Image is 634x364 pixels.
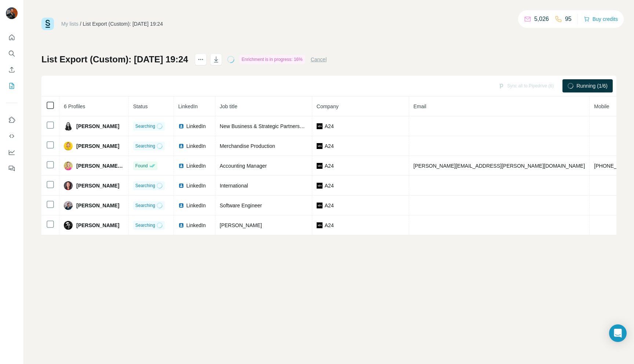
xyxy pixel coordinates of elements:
[325,123,334,130] span: A24
[64,201,73,210] img: Avatar
[325,182,334,189] span: A24
[135,163,148,169] span: Found
[6,31,18,44] button: Quick start
[178,123,184,129] img: LinkedIn logo
[413,163,585,169] span: [PERSON_NAME][EMAIL_ADDRESS][PERSON_NAME][DOMAIN_NAME]
[64,161,73,170] img: Avatar
[413,103,426,109] span: Email
[317,163,323,169] img: company-logo
[178,143,184,149] img: LinkedIn logo
[584,14,618,24] button: Buy credits
[325,162,334,170] span: A24
[220,222,262,228] span: [PERSON_NAME]
[80,20,81,28] li: /
[220,203,262,208] span: Software Engineer
[178,203,184,208] img: LinkedIn logo
[186,222,206,229] span: LinkedIn
[311,56,327,63] button: Cancel
[6,63,18,76] button: Enrich CSV
[317,183,323,189] img: company-logo
[609,324,627,342] div: Open Intercom Messenger
[178,103,198,109] span: LinkedIn
[135,123,155,130] span: Searching
[195,54,207,65] button: actions
[186,142,206,150] span: LinkedIn
[64,122,73,131] img: Avatar
[220,143,275,149] span: Merchandise Production
[6,7,18,19] img: Avatar
[6,130,18,143] button: Use Surfe API
[76,182,119,189] span: [PERSON_NAME]
[76,123,119,130] span: [PERSON_NAME]
[61,21,79,27] a: My lists
[135,182,155,189] span: Searching
[135,202,155,209] span: Searching
[325,202,334,209] span: A24
[64,103,85,109] span: 6 Profiles
[178,222,184,228] img: LinkedIn logo
[135,222,155,229] span: Searching
[220,103,237,109] span: Job title
[6,47,18,60] button: Search
[76,142,119,150] span: [PERSON_NAME]
[135,143,155,149] span: Searching
[6,162,18,175] button: Feedback
[6,146,18,159] button: Dashboard
[178,163,184,169] img: LinkedIn logo
[76,162,124,170] span: [PERSON_NAME], CPA
[325,222,334,229] span: A24
[317,203,323,208] img: company-logo
[41,54,188,65] h1: List Export (Custom): [DATE] 19:24
[186,202,206,209] span: LinkedIn
[83,20,163,28] div: List Export (Custom): [DATE] 19:24
[534,15,549,23] p: 5,026
[317,222,323,228] img: company-logo
[64,142,73,150] img: Avatar
[576,82,608,90] span: Running (1/6)
[186,182,206,189] span: LinkedIn
[220,163,267,169] span: Accounting Manager
[317,143,323,149] img: company-logo
[76,202,119,209] span: [PERSON_NAME]
[6,113,18,127] button: Use Surfe on LinkedIn
[178,183,184,189] img: LinkedIn logo
[64,221,73,230] img: Avatar
[317,123,323,129] img: company-logo
[64,181,73,190] img: Avatar
[240,55,305,64] div: Enrichment is in progress: 16%
[186,123,206,130] span: LinkedIn
[41,18,54,30] img: Surfe Logo
[6,79,18,92] button: My lists
[220,123,309,129] span: New Business & Strategic Partnerships
[186,162,206,170] span: LinkedIn
[594,103,609,109] span: Mobile
[565,15,572,23] p: 95
[76,222,119,229] span: [PERSON_NAME]
[133,103,148,109] span: Status
[325,142,334,150] span: A24
[220,183,248,189] span: International
[317,103,339,109] span: Company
